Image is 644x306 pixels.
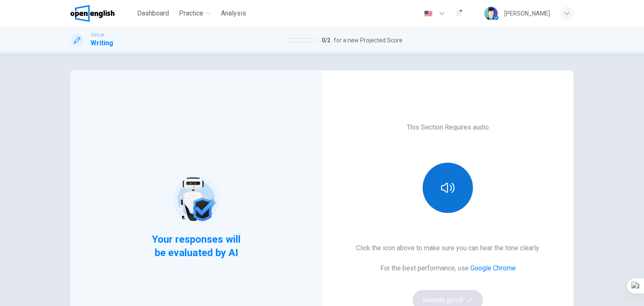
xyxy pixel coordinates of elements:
button: Practice [176,6,214,21]
button: Dashboard [134,6,172,21]
span: for a new Projected Score [334,35,402,45]
span: 0 / 2 [322,35,330,45]
h6: Click the icon above to make sure you can hear the tone clearly. [356,243,540,253]
a: Google Chrome [470,264,516,272]
img: OpenEnglish logo [70,5,114,22]
span: Dashboard [137,8,169,18]
span: Your responses will be evaluated by AI [145,233,247,259]
span: TOEFL® [91,32,104,38]
span: Analysis [221,8,246,18]
button: Analysis [218,6,249,21]
h6: This Section Requires audio [407,122,489,132]
h6: For the best performance, use [380,263,516,273]
h1: Writing [91,38,113,48]
a: OpenEnglish logo [70,5,134,22]
img: Profile picture [484,7,498,20]
img: en [423,10,434,17]
span: Practice [179,8,203,18]
img: robot icon [169,173,223,226]
div: [PERSON_NAME] [504,8,550,18]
